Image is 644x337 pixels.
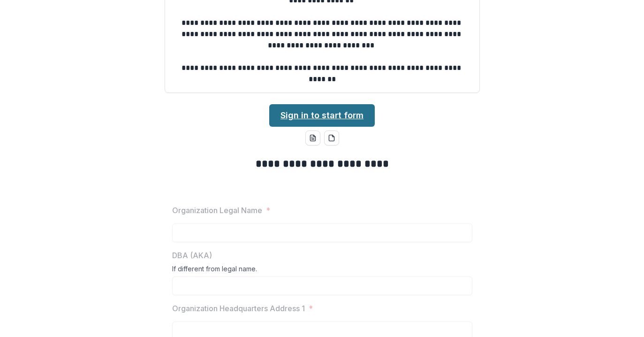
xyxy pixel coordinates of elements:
a: Sign in to start form [269,104,375,127]
p: Organization Headquarters Address 1 [172,303,305,314]
p: DBA (AKA) [172,250,212,261]
button: word-download [305,130,320,146]
button: pdf-download [324,130,339,146]
div: If different from legal name. [172,265,472,276]
p: Organization Legal Name [172,205,262,216]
